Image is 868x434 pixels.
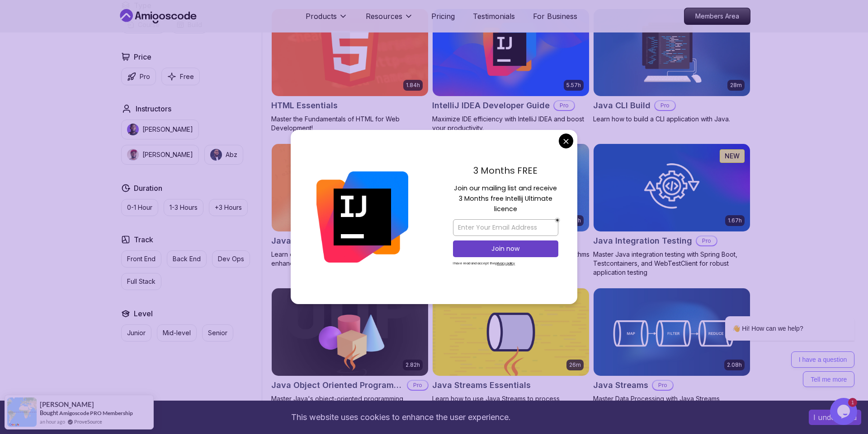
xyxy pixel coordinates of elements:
[202,324,233,342] button: Senior
[215,203,242,212] p: +3 Hours
[272,288,428,376] img: Java Object Oriented Programming card
[127,124,139,135] img: instructor img
[271,288,429,421] a: Java Object Oriented Programming card2.82hJava Object Oriented ProgrammingProMaster Java's object...
[7,397,37,427] img: provesource social proof notification image
[127,277,156,286] p: Full Stack
[432,379,531,392] h2: Java Streams Essentials
[121,145,199,165] button: instructor img[PERSON_NAME]
[271,235,357,247] h2: Java Data Structures
[208,328,227,337] p: Senior
[272,144,428,231] img: Java Data Structures card
[272,9,428,97] img: HTML Essentials card
[593,250,750,277] p: Master Java integration testing with Spring Boot, Testcontainers, and WebTestClient for robust ap...
[173,254,201,263] p: Back End
[684,8,750,24] p: Members Area
[271,9,429,133] a: HTML Essentials card1.84hHTML EssentialsMaster the Fundamentals of HTML for Web Development!
[593,288,750,403] a: Java Streams card2.08hJava StreamsProMaster Data Processing with Java Streams
[566,82,581,89] p: 5.57h
[593,235,692,247] h2: Java Integration Testing
[594,144,750,231] img: Java Integration Testing card
[121,324,151,342] button: Junior
[121,273,161,290] button: Full Stack
[533,11,577,22] a: For Business
[127,328,146,337] p: Junior
[134,234,153,245] h2: Track
[210,149,222,161] img: instructor img
[209,199,248,216] button: +3 Hours
[306,11,348,29] button: Products
[593,9,750,124] a: Java CLI Build card28mJava CLI BuildProLearn how to build a CLI application with Java.
[406,82,420,89] p: 1.84h
[204,145,243,165] button: instructor imgAbz
[180,72,194,81] p: Free
[569,361,581,369] p: 26m
[121,68,156,85] button: Pro
[473,11,515,22] a: Testimonials
[728,217,742,224] p: 1.67h
[593,143,750,277] a: Java Integration Testing card1.67hNEWJava Integration TestingProMaster Java integration testing w...
[725,152,740,161] p: NEW
[306,11,337,22] p: Products
[161,68,200,85] button: Free
[684,8,750,25] a: Members Area
[271,379,403,392] h2: Java Object Oriented Programming
[593,379,648,392] h2: Java Streams
[157,324,197,342] button: Mid-level
[226,150,237,159] p: Abz
[697,236,717,245] p: Pro
[271,99,338,112] h2: HTML Essentials
[127,203,152,212] p: 0-1 Hour
[366,11,413,29] button: Resources
[142,125,193,134] p: [PERSON_NAME]
[432,115,590,133] p: Maximize IDE efficiency with IntelliJ IDEA and boost your productivity.
[142,150,193,159] p: [PERSON_NAME]
[59,410,133,416] a: Amigoscode PRO Membership
[121,250,161,268] button: Front End
[433,9,589,97] img: IntelliJ IDEA Developer Guide card
[40,409,58,416] span: Bought
[140,72,150,81] p: Pro
[406,361,420,369] p: 2.82h
[40,418,65,425] span: an hour ago
[593,115,750,124] p: Learn how to build a CLI application with Java.
[830,398,859,425] iframe: chat widget
[593,394,750,403] p: Master Data Processing with Java Streams
[432,394,590,412] p: Learn how to use Java Streams to process collections of data.
[164,199,203,216] button: 1-3 Hours
[594,9,750,97] img: Java CLI Build card
[7,407,795,427] div: This website uses cookies to enhance the user experience.
[134,51,151,62] h2: Price
[271,250,429,268] p: Learn data structures in [GEOGRAPHIC_DATA] to enhance your coding skills!
[134,308,153,319] h2: Level
[594,288,750,376] img: Java Streams card
[134,183,162,194] h2: Duration
[167,250,207,268] button: Back End
[271,143,429,268] a: Java Data Structures card1.72hJava Data StructuresProLearn data structures in [GEOGRAPHIC_DATA] t...
[433,288,589,376] img: Java Streams Essentials card
[163,328,191,337] p: Mid-level
[655,101,675,110] p: Pro
[271,115,429,133] p: Master the Fundamentals of HTML for Web Development!
[554,101,574,110] p: Pro
[127,149,139,161] img: instructor img
[432,288,590,412] a: Java Streams Essentials card26mJava Streams EssentialsLearn how to use Java Streams to process co...
[653,381,673,390] p: Pro
[40,401,94,408] span: [PERSON_NAME]
[593,99,651,112] h2: Java CLI Build
[696,245,859,393] iframe: chat widget
[136,103,171,114] h2: Instructors
[432,9,590,133] a: IntelliJ IDEA Developer Guide card5.57hIntelliJ IDEA Developer GuideProMaximize IDE efficiency wi...
[121,199,158,216] button: 0-1 Hour
[431,11,455,22] p: Pricing
[432,99,550,112] h2: IntelliJ IDEA Developer Guide
[212,250,250,268] button: Dev Ops
[809,410,861,425] button: Accept cookies
[218,254,244,263] p: Dev Ops
[74,418,102,425] a: ProveSource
